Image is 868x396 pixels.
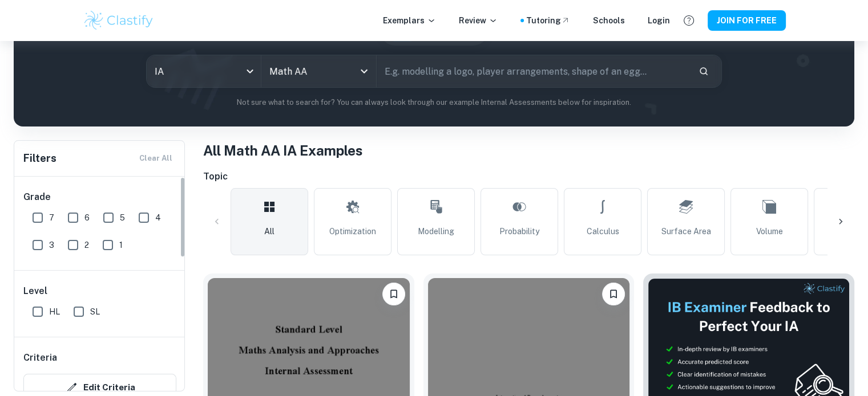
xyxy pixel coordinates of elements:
span: SL [90,305,100,318]
button: Help and Feedback [679,11,699,30]
img: Clastify logo [83,9,155,32]
input: E.g. modelling a logo, player arrangements, shape of an egg... [377,55,689,87]
h6: Filters [23,150,56,166]
span: Optimization [329,225,376,238]
h6: Criteria [23,351,57,365]
span: 2 [84,239,89,251]
span: 7 [49,211,54,224]
p: Review [459,14,498,27]
a: Login [648,14,670,27]
span: HL [49,305,60,318]
a: Schools [593,14,625,27]
button: Please log in to bookmark exemplars [382,283,405,305]
span: 4 [155,211,161,224]
span: 6 [84,211,90,224]
h6: Grade [23,190,176,204]
span: 3 [49,239,54,251]
span: Volume [756,225,783,238]
div: IA [147,55,261,87]
h6: Topic [203,170,854,183]
span: All [264,225,274,238]
button: JOIN FOR FREE [708,10,786,31]
span: Modelling [418,225,454,238]
p: Not sure what to search for? You can always look through our example Internal Assessments below f... [23,97,845,108]
button: Search [694,62,713,81]
span: Probability [499,225,539,238]
a: Tutoring [526,14,570,27]
span: 1 [119,239,123,251]
h6: Level [23,284,176,298]
span: Surface Area [661,225,711,238]
span: 5 [120,211,125,224]
button: Open [356,63,372,79]
h1: All Math AA IA Examples [203,140,854,161]
span: Calculus [587,225,619,238]
button: Please log in to bookmark exemplars [602,283,625,305]
p: Exemplars [383,14,436,27]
